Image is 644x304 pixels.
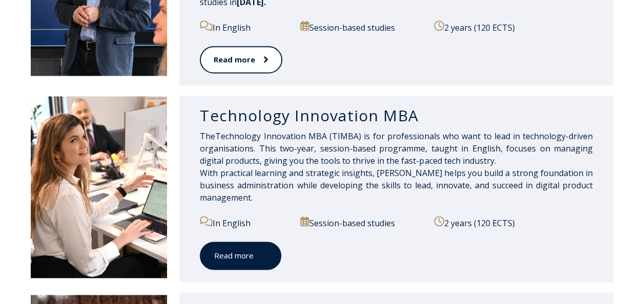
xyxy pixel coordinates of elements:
span: With practical learning and strategic insights, [PERSON_NAME] helps you build a strong foundation... [200,167,593,203]
a: Read more [200,46,282,73]
p: 2 years (120 ECTS) [434,216,593,229]
p: In English [200,216,292,229]
h3: Technology Innovation MBA [200,106,593,125]
img: DSC_2558 [31,96,167,278]
span: sionals who want to lead in technology-driven organisations. This two-year, session-based program... [200,131,593,166]
span: Technology Innovation M [215,131,412,142]
p: Session-based studies [300,20,426,34]
span: The [200,131,215,142]
p: In English [200,20,292,34]
p: Session-based studies [300,216,426,229]
span: BA (TIMBA) is for profes [316,131,413,142]
a: Read more [200,242,281,270]
p: 2 years (120 ECTS) [434,20,593,34]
